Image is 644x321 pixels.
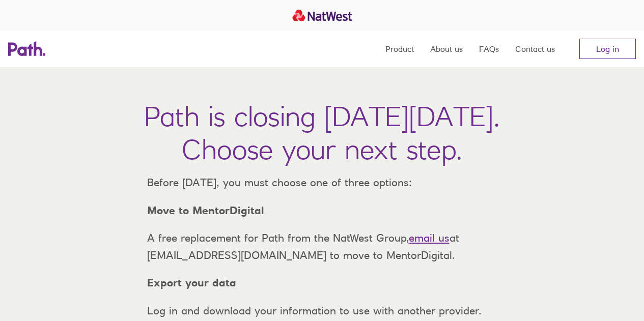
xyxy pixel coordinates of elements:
a: About us [430,31,463,67]
a: Contact us [515,31,555,67]
p: Log in and download your information to use with another provider. [139,302,506,319]
a: Product [385,31,414,67]
a: email us [409,231,450,244]
h1: Path is closing [DATE][DATE]. Choose your next step. [144,100,500,166]
p: A free replacement for Path from the NatWest Group, at [EMAIL_ADDRESS][DOMAIN_NAME] to move to Me... [139,229,506,264]
a: Log in [579,39,636,59]
p: Before [DATE], you must choose one of three options: [139,174,506,191]
strong: Move to MentorDigital [147,204,264,217]
strong: Export your data [147,276,236,289]
a: FAQs [479,31,499,67]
